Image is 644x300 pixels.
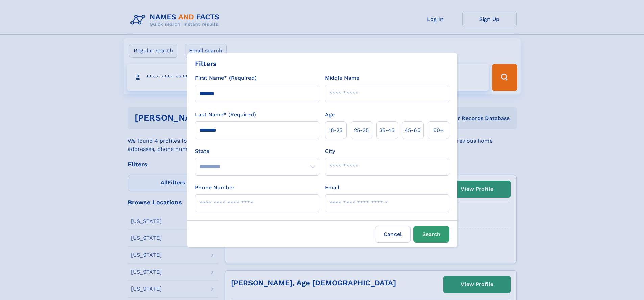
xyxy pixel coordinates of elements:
span: 25‑35 [354,126,369,134]
div: Filters [195,59,217,69]
label: First Name* (Required) [195,74,257,82]
label: State [195,147,319,155]
span: 18‑25 [329,126,342,134]
label: City [325,147,335,155]
label: Cancel [375,226,411,243]
span: 60+ [433,126,444,134]
span: 45‑60 [405,126,421,134]
label: Middle Name [325,74,359,82]
label: Phone Number [195,184,235,192]
label: Email [325,184,339,192]
label: Last Name* (Required) [195,111,256,119]
label: Age [325,111,335,119]
button: Search [413,226,449,243]
span: 35‑45 [379,126,395,134]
